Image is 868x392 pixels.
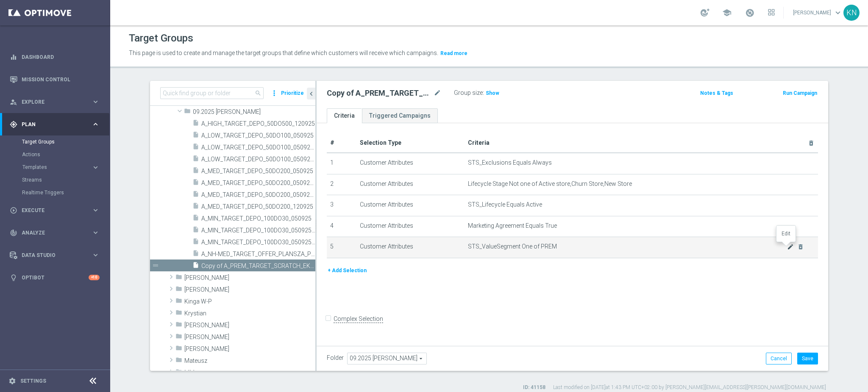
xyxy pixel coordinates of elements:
div: Actions [22,148,109,161]
i: folder [175,297,182,307]
span: Mateusz [184,357,315,364]
i: keyboard_arrow_right [92,229,100,237]
i: insert_drive_file [192,179,199,188]
span: A_MED_TARGET_DEPO_50DO200_050925 [201,168,315,175]
button: + Add Selection [327,266,367,275]
span: A_MED_TARGET_DEPO_50DO200_050925_PUSH [201,179,315,187]
i: insert_drive_file [192,202,199,212]
label: Last modified on [DATE] at 1:43 PM UTC+02:00 by [PERSON_NAME][EMAIL_ADDRESS][PERSON_NAME][DOMAIN_... [553,384,826,391]
i: folder [175,309,182,319]
td: Customer Attributes [356,195,465,216]
th: # [327,133,356,153]
i: lightbulb [10,274,17,282]
i: chevron_left [307,90,315,98]
div: Streams [22,174,109,186]
i: folder [175,333,182,342]
i: folder [175,273,182,283]
label: Folder [327,354,344,362]
span: STS_Lifecycle Equals Active [468,201,542,208]
i: keyboard_arrow_right [92,98,100,106]
i: gps_fixed [10,121,17,128]
a: Realtime Triggers [22,189,88,196]
i: track_changes [10,229,17,237]
i: insert_drive_file [192,119,199,129]
div: Analyze [10,229,92,237]
span: Copy of A_PREM_TARGET_SCRATCH_EKSTRAKLASA_180725 [201,262,315,270]
i: insert_drive_file [192,226,199,236]
button: chevron_left [307,88,315,99]
div: Dashboard [10,46,100,68]
button: play_circle_outline Execute keyboard_arrow_right [9,207,100,214]
a: Actions [22,151,88,158]
button: track_changes Analyze keyboard_arrow_right [9,229,100,236]
span: Maryna Sh. [184,345,315,353]
i: insert_drive_file [192,155,199,165]
a: Criteria [327,108,362,123]
i: folder [175,356,182,366]
span: STS_ValueSegment One of PREM [468,243,787,250]
i: insert_drive_file [192,262,199,271]
i: folder [175,368,182,378]
i: insert_drive_file [192,190,199,200]
button: Read more [440,49,468,58]
button: Save [797,353,818,364]
span: A_MIN_TARGET_DEPO_100DO30_050925_PUSH [201,227,315,234]
a: Target Groups [22,138,88,145]
label: ID: 41158 [523,384,545,391]
div: Realtime Triggers [22,186,109,199]
i: insert_drive_file [192,131,199,141]
button: lightbulb Optibot +10 [9,274,100,281]
button: person_search Explore keyboard_arrow_right [9,99,100,105]
a: [PERSON_NAME]keyboard_arrow_down [792,6,843,19]
h1: Target Groups [129,32,193,44]
i: insert_drive_file [192,214,199,224]
span: A_MIN_TARGET_DEPO_100DO30_050925_SMS [201,239,315,246]
span: A_LOW_TARGET_DEPO_50DO100_050925_SMS [201,156,315,163]
div: Execute [10,207,92,214]
td: Customer Attributes [356,174,465,195]
i: play_circle_outline [10,207,17,214]
i: folder [175,285,182,295]
button: Notes & Tags [699,88,734,98]
span: search [255,90,262,97]
i: folder [175,321,182,331]
label: Complex Selection [334,315,383,323]
span: Kinga W-P [184,298,315,305]
td: 3 [327,195,356,216]
button: Cancel [766,353,792,364]
button: Templates keyboard_arrow_right [22,164,100,171]
td: Customer Attributes [356,216,465,237]
button: Mission Control [9,76,100,83]
a: Optibot [22,266,89,289]
span: Kasia K. [184,286,315,293]
i: settings [8,377,16,385]
span: Kamil R. [184,274,315,282]
button: gps_fixed Plan keyboard_arrow_right [9,121,100,128]
span: school [722,8,732,17]
i: delete_forever [797,243,804,250]
i: more_vert [270,87,278,99]
a: Streams [22,177,88,183]
a: Settings [20,378,46,384]
i: folder [175,345,182,354]
span: STS_Exclusions Equals Always [468,159,552,166]
span: Marketing Agreement Equals True [468,222,557,229]
span: Krystian [184,310,315,317]
div: Data Studio keyboard_arrow_right [9,252,100,259]
div: Mission Control [10,68,100,91]
div: Target Groups [22,135,109,148]
i: keyboard_arrow_right [92,206,100,214]
span: A_MIN_TARGET_DEPO_100DO30_050925 [201,215,315,222]
button: Run Campaign [782,88,818,98]
span: Lifecycle Stage Not one of Active store,Churn Store,New Store [468,180,632,188]
span: Analyze [22,230,92,235]
i: person_search [10,98,17,106]
span: A_LOW_TARGET_DEPO_50DO100_050925_PUSH [201,144,315,151]
span: Execute [22,208,92,213]
span: A_MED_TARGET_DEPO_50DO200_120925 [201,203,315,210]
span: Data Studio [22,253,92,258]
i: mode_edit [434,88,441,98]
